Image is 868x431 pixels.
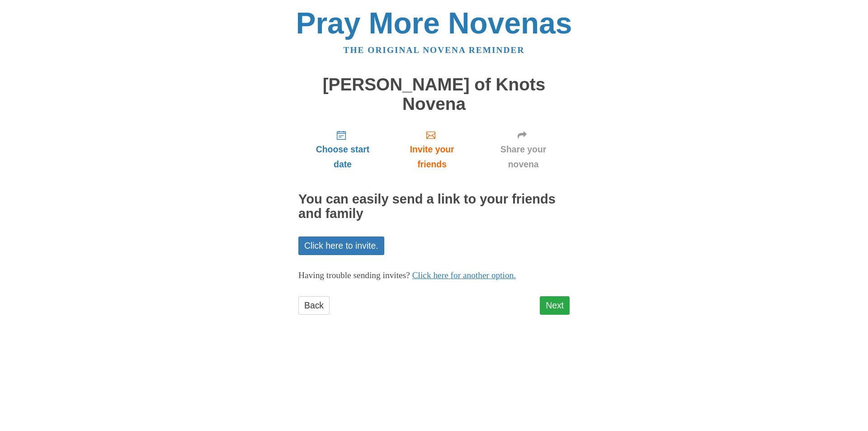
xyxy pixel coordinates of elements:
[387,123,477,176] a: Invite your friends
[396,142,468,172] span: Invite your friends
[298,237,384,255] a: Click here to invite.
[298,192,570,221] h2: You can easily send a link to your friends and family
[298,270,410,280] span: Having trouble sending invites?
[307,142,378,172] span: Choose start date
[298,296,330,315] a: Back
[412,270,516,280] a: Click here for another option.
[486,142,561,172] span: Share your novena
[298,75,570,114] h1: [PERSON_NAME] of Knots Novena
[296,6,572,40] a: Pray More Novenas
[540,296,570,315] a: Next
[344,45,525,55] a: The original novena reminder
[477,123,570,176] a: Share your novena
[298,123,387,176] a: Choose start date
